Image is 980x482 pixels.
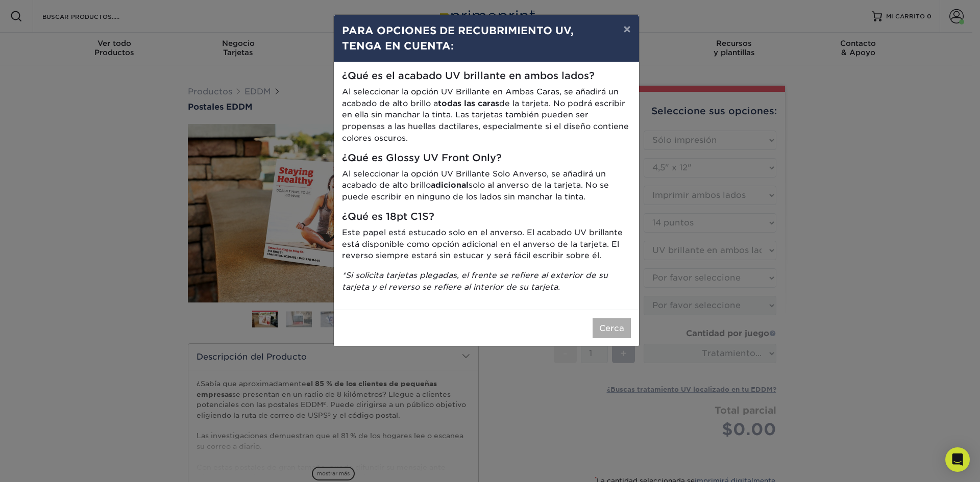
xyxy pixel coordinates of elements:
font: todas las caras [438,98,499,108]
font: adicional [431,180,469,190]
font: ¿Qué es Glossy UV Front Only? [342,152,502,164]
font: PARA OPCIONES DE RECUBRIMIENTO UV, TENGA EN CUENTA: [342,24,574,52]
font: × [623,21,630,36]
button: Cerca [593,318,631,338]
font: *Si solicita tarjetas plegadas, el frente se refiere al exterior de su tarjeta y el reverso se re... [342,270,608,292]
font: ¿Qué es 18pt C1S? [342,211,434,222]
font: Al seleccionar la opción UV Brillante en Ambas Caras, se añadirá un acabado de alto brillo a [342,87,619,108]
font: de la tarjeta. No podrá escribir en ella sin manchar la tinta. Las tarjetas también pueden ser pr... [342,98,629,143]
font: ¿Qué es el acabado UV brillante en ambos lados? [342,70,595,82]
font: Este papel está estucado solo en el anverso. El acabado UV brillante está disponible como opción ... [342,227,623,261]
font: Al seleccionar la opción UV Brillante Solo Anverso, se añadirá un acabado de alto brillo [342,169,606,190]
font: Cerca [599,323,624,333]
div: Abrir Intercom Messenger [945,447,970,472]
font: solo al anverso de la tarjeta. No se puede escribir en ninguno de los lados sin manchar la tinta. [342,180,609,201]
